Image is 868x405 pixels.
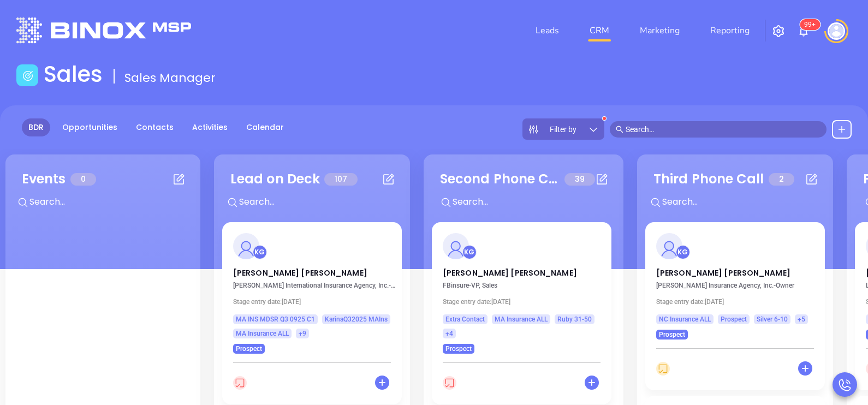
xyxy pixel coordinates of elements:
[443,298,607,306] p: Thu 9/11/2025
[236,327,289,340] span: MA Insurance ALL
[656,298,820,306] p: Thu 5/23/2024
[233,282,397,289] p: H.J. Knight International Insurance Agency, Inc. - Managing Director
[706,20,754,41] a: Reporting
[635,20,684,41] a: Marketing
[432,163,615,222] div: Second Phone Call39
[445,313,485,325] span: Extra Contact
[129,118,180,136] a: Contacts
[22,169,66,189] div: Events
[645,163,825,222] div: Third Phone Call2
[443,267,601,273] p: [PERSON_NAME] [PERSON_NAME]
[233,298,397,306] p: Tue 5/21/2024
[531,20,563,41] a: Leads
[616,126,623,133] span: search
[124,69,216,86] span: Sales Manager
[772,25,785,38] img: iconSetting
[656,267,814,273] p: [PERSON_NAME] [PERSON_NAME]
[645,222,825,340] a: profileKarina Genovez[PERSON_NAME] [PERSON_NAME] [PERSON_NAME] Insurance Agency, Inc.-OwnerStage ...
[676,245,690,259] div: Karina Genovez
[56,118,124,136] a: Opportunities
[44,61,103,87] h1: Sales
[757,313,788,325] span: Silver 6-10
[325,313,388,325] span: KarinaQ32025 MAIns
[564,173,595,186] span: 39
[443,282,607,289] p: FBinsure - VP, Sales
[22,118,50,136] a: BDR
[16,17,191,43] img: logo
[299,327,306,340] span: +9
[797,25,810,38] img: iconNotification
[495,313,548,325] span: MA Insurance ALL
[324,173,358,186] span: 107
[550,126,576,133] span: Filter by
[661,195,825,209] input: Search...
[653,169,764,189] div: Third Phone Call
[233,267,391,273] p: [PERSON_NAME] [PERSON_NAME]
[240,118,290,136] a: Calendar
[798,313,805,325] span: +5
[626,123,821,135] input: Search…
[656,233,682,259] img: profile
[445,327,453,340] span: +4
[28,195,192,209] input: Search...
[828,22,845,40] img: user
[557,313,592,325] span: Ruby 31-50
[800,19,820,30] sup: 131
[443,233,469,259] img: profile
[645,222,825,396] div: profileKarina Genovez[PERSON_NAME] [PERSON_NAME] [PERSON_NAME] Insurance Agency, Inc.-OwnerStage ...
[238,195,402,209] input: Search...
[236,343,262,355] span: Prospect
[432,222,611,354] a: profileKarina Genovez[PERSON_NAME] [PERSON_NAME] FBinsure-VP, SalesStage entry date:[DATE]Extra C...
[769,173,794,186] span: 2
[253,245,267,259] div: Karina Genovez
[230,169,320,189] div: Lead on Deck
[659,329,685,341] span: Prospect
[440,169,560,189] div: Second Phone Call
[659,313,711,325] span: NC Insurance ALL
[70,173,96,186] span: 0
[656,282,820,289] p: Chapman Insurance Agency, Inc. - Owner
[222,163,402,222] div: Lead on Deck107
[186,118,234,136] a: Activities
[236,313,315,325] span: MA INS MDSR Q3 0925 C1
[445,343,472,355] span: Prospect
[462,245,477,259] div: Karina Genovez
[451,195,615,209] input: Search...
[721,313,747,325] span: Prospect
[585,20,614,41] a: CRM
[14,163,192,222] div: Events0
[222,222,402,354] a: profileKarina Genovez[PERSON_NAME] [PERSON_NAME] [PERSON_NAME] International Insurance Agency, In...
[233,233,259,259] img: profile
